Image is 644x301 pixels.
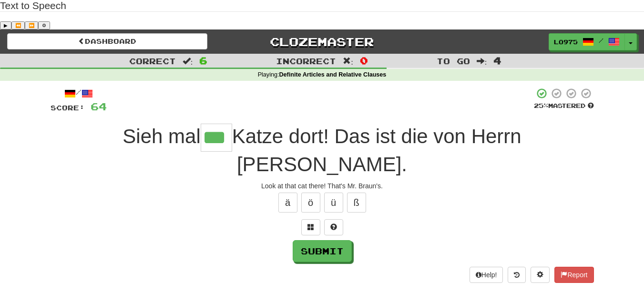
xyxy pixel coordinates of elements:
span: Lo975 [554,38,578,46]
div: Mastered [534,102,594,110]
button: Single letter hint - you only get 1 per sentence and score half the points! alt+h [324,219,343,235]
span: Correct [129,56,176,66]
span: 64 [91,100,107,112]
button: Round history (alt+y) [508,267,526,283]
button: ö [301,193,320,213]
a: Dashboard [7,33,207,49]
button: Previous [11,21,25,29]
span: 25 % [534,102,548,109]
div: / [51,87,107,99]
span: 6 [199,55,207,66]
span: To go [437,56,470,66]
button: Help! [470,267,503,283]
span: Score: [51,104,85,112]
button: ü [324,193,343,213]
button: Settings [38,21,50,29]
span: : [477,57,487,65]
span: Sieh mal [123,125,200,147]
div: Look at that cat there! That's Mr. Braun's. [51,181,594,191]
button: ä [278,193,297,213]
span: : [343,57,353,65]
button: Switch sentence to multiple choice alt+p [301,219,320,235]
span: Katze dort! Das ist die von Herrn [PERSON_NAME]. [232,125,521,175]
span: : [183,57,193,65]
button: Forward [25,21,38,29]
span: 4 [493,55,501,66]
button: Report [554,267,593,283]
span: 0 [360,55,368,66]
strong: Definite Articles and Relative Clauses [279,71,386,78]
button: ß [347,193,366,213]
button: Submit [293,240,352,262]
a: Clozemaster [222,33,422,50]
span: Incorrect [276,56,336,66]
span: / [599,37,603,44]
a: Lo975 / [549,33,625,50]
